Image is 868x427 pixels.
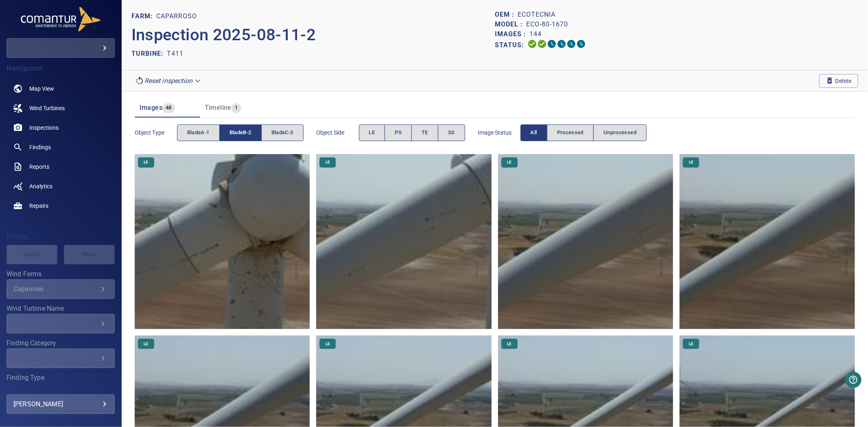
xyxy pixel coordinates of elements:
[531,128,537,137] span: All
[7,196,115,216] a: repairs noActive
[359,124,385,141] button: LE
[593,124,647,141] button: Unprocessed
[359,124,465,141] div: objectSide
[131,49,167,59] p: TURBINE:
[29,163,49,171] span: Reports
[13,398,108,411] div: [PERSON_NAME]
[7,349,115,368] div: Finding Category
[131,23,495,47] p: Inspection 2025-08-11-2
[395,128,402,137] span: PS
[411,124,438,141] button: TE
[478,129,520,137] span: Image Status
[438,124,465,141] button: SS
[205,104,232,111] span: Timeline
[7,118,115,137] a: inspections noActive
[520,124,547,141] button: All
[139,341,153,347] span: LE
[131,11,156,21] p: FARM:
[7,137,115,157] a: findings noActive
[139,159,153,165] span: LE
[7,176,115,196] a: analytics noActive
[177,124,304,141] div: objectType
[495,10,518,20] p: OEM :
[819,74,858,88] button: Delete
[448,128,455,137] span: SS
[7,79,115,98] a: map noActive
[557,128,584,137] span: Processed
[135,129,177,137] span: Object type
[261,124,304,141] button: bladeC-3
[29,85,54,93] span: Map View
[144,77,192,85] em: Reset inspection
[7,98,115,118] a: windturbines noActive
[422,128,428,137] span: TE
[495,20,526,29] p: Model :
[7,375,115,381] label: Finding Type
[187,128,210,137] span: bladeA-1
[156,11,197,21] p: Caparroso
[271,128,293,137] span: bladeC-3
[557,39,566,49] svg: ML Processing 0%
[7,305,115,312] label: Wind Turbine Name
[162,103,175,113] span: 48
[230,128,251,137] span: bladeB-2
[20,7,101,32] img: comanturinver-logo
[29,182,52,190] span: Analytics
[502,341,516,347] span: LE
[495,29,529,39] p: Images :
[140,104,162,111] span: Images
[529,29,542,39] p: 144
[29,124,59,132] span: Inspections
[518,10,555,20] p: ecotecnia
[603,128,636,137] span: Unprocessed
[232,103,241,113] span: 1
[684,159,698,165] span: LE
[537,39,547,49] svg: Data Formatted 100%
[29,202,48,210] span: Repairs
[576,39,586,49] svg: Classification 0%
[527,39,537,49] svg: Uploading 100%
[29,104,65,112] span: Wind Turbines
[7,271,115,277] label: Wind Farms
[526,20,568,29] p: ECO-80-1670
[547,124,594,141] button: Processed
[321,159,335,165] span: LE
[29,143,51,151] span: Findings
[684,341,698,347] span: LE
[7,314,115,333] div: Wind Turbine Name
[385,124,412,141] button: PS
[7,157,115,176] a: reports noActive
[177,124,220,141] button: bladeA-1
[495,39,527,51] p: Status:
[502,159,516,165] span: LE
[131,74,206,88] div: Reset inspection
[7,64,115,72] h4: Navigation
[369,128,375,137] span: LE
[566,39,576,49] svg: Matching 0%
[219,124,262,141] button: bladeB-2
[167,49,184,59] p: T411
[13,285,98,293] div: Caparroso
[7,340,115,346] label: Finding Category
[547,39,557,49] svg: Selecting 0%
[7,279,115,299] div: Wind Farms
[7,233,115,241] h4: Filters
[317,129,359,137] span: Object Side
[520,124,647,141] div: imageStatus
[7,38,115,58] div: comanturinver
[826,76,852,85] span: Delete
[321,341,335,347] span: LE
